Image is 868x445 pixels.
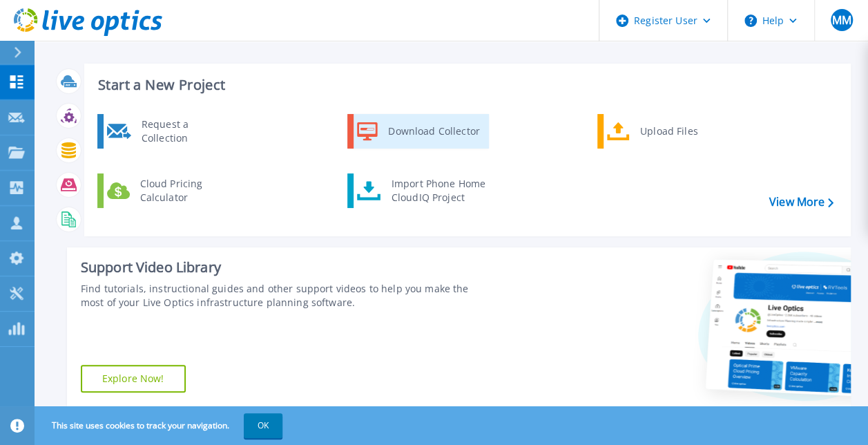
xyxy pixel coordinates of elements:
a: Explore Now! [81,365,186,392]
div: Download Collector [381,117,485,145]
div: Find tutorials, instructional guides and other support videos to help you make the most of your L... [81,282,488,310]
div: Cloud Pricing Calculator [133,177,235,205]
div: Request a Collection [135,117,235,145]
a: Download Collector [347,114,489,149]
a: View More [769,196,833,209]
a: Cloud Pricing Calculator [97,173,239,208]
a: Upload Files [597,114,739,149]
span: This site uses cookies to track your navigation. [38,413,282,438]
div: Support Video Library [81,258,488,276]
span: MM [831,15,851,26]
div: Upload Files [633,117,735,145]
a: Request a Collection [97,114,239,149]
div: Import Phone Home CloudIQ Project [385,177,492,205]
h3: Start a New Project [98,77,833,93]
button: OK [244,413,282,438]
